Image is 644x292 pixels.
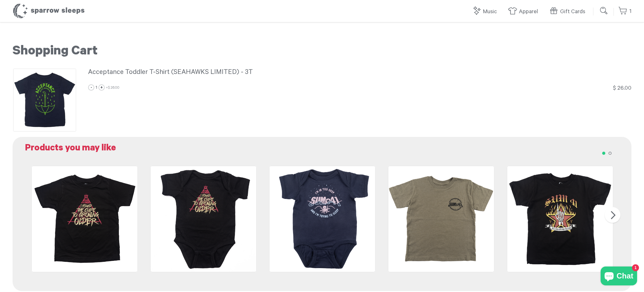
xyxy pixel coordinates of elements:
div: $ 26.00 [613,84,631,93]
a: Gift Cards [549,5,588,19]
a: + [98,84,105,91]
input: Submit [598,4,610,17]
a: 1 [618,5,631,18]
span: Acceptance Toddler T-Shirt (SEAHAWKS LIMITED) - 3T [88,69,253,76]
h1: Shopping Cart [13,44,631,60]
span: × [106,86,119,90]
img: Sum41-WaitMyTurnToddlerT-shirt_Front_grande.png [388,166,494,272]
h1: Sparrow Sleeps [13,3,85,19]
img: Sum41-InTooDeepOnesie_grande.png [269,166,375,272]
a: Acceptance Toddler T-Shirt (SEAHAWKS LIMITED) - 3T [88,68,631,78]
a: - [88,84,94,91]
img: fob-tee_grande.png [31,166,138,272]
span: $ 26.00 [108,86,119,90]
button: Next [605,207,620,223]
img: Sum41-AllKillerNoFillerToddlerT-shirt_grande.png [507,166,613,272]
button: 1 of 2 [600,149,606,156]
a: Apparel [508,5,541,19]
img: fob-onesie_grande.png [150,166,257,272]
a: Music [472,5,500,19]
inbox-online-store-chat: Shopify online store chat [599,267,639,287]
h2: Products you may like [25,143,625,155]
span: 1 [96,86,97,91]
button: 2 of 2 [606,149,613,156]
